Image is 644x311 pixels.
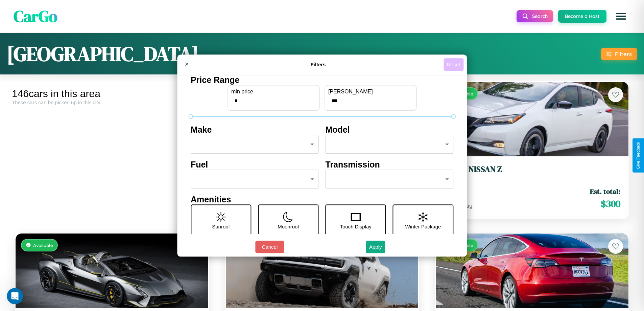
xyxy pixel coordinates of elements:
a: Nissan NISSAN Z2024 [444,164,620,181]
p: Sunroof [212,222,230,231]
h4: Fuel [191,160,319,170]
div: Filters [615,50,632,58]
button: Search [517,10,553,22]
h4: Amenities [191,195,453,204]
span: Available [33,242,53,248]
p: Touch Display [340,222,371,231]
button: Apply [366,241,385,253]
p: Moonroof [278,222,299,231]
h4: Model [326,125,454,135]
h4: Filters [193,62,444,67]
button: Cancel [255,241,284,253]
button: Filters [601,48,637,60]
h1: [GEOGRAPHIC_DATA] [7,40,199,68]
button: Become a Host [558,10,606,23]
p: - [321,93,323,102]
div: These cars can be picked up in this city. [12,99,212,105]
p: Winter Package [405,222,441,231]
label: [PERSON_NAME] [328,89,413,95]
h4: Price Range [191,75,453,85]
iframe: Intercom live chat [7,288,23,304]
span: Search [532,13,548,19]
span: $ 300 [601,197,620,210]
button: Open menu [612,7,630,26]
span: Est. total: [590,186,620,196]
h4: Transmission [326,160,454,170]
span: CarGo [14,5,57,27]
button: Reset [444,58,463,71]
h4: Make [191,125,319,135]
h3: Nissan NISSAN Z [444,164,620,174]
div: 146 cars in this area [12,88,212,99]
label: min price [231,89,316,95]
div: Give Feedback [636,142,641,169]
